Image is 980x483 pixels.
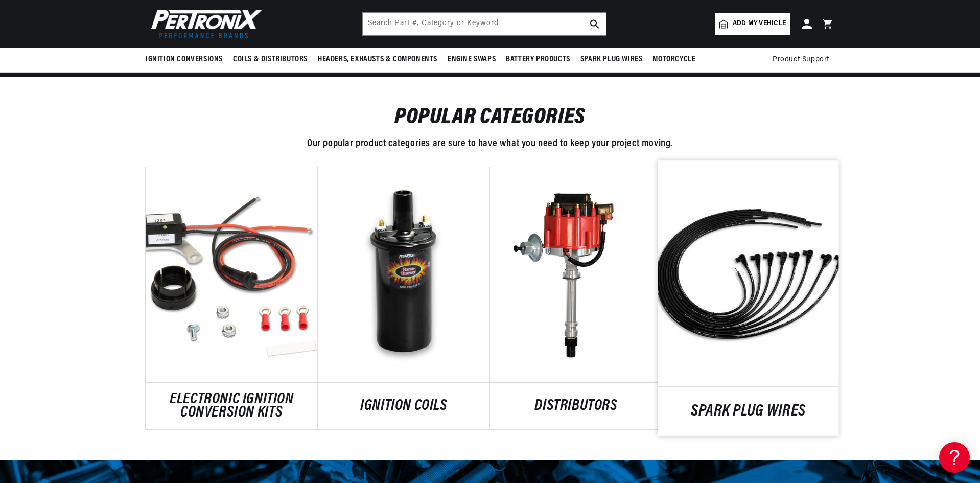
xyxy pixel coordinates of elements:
[318,400,490,413] a: IGNITION COILS
[442,48,501,72] summary: Engine Swaps
[146,393,318,419] a: ELECTRONIC IGNITION CONVERSION KITS
[146,48,228,72] summary: Ignition Conversions
[363,13,606,35] input: Search Part #, Category or Keyword
[228,48,313,72] summary: Coils & Distributors
[580,54,643,65] span: Spark Plug Wires
[146,108,834,127] h2: POPULAR CATEGORIES
[313,48,442,72] summary: Headers, Exhausts & Components
[733,19,786,29] span: Add my vehicle
[575,48,648,72] summary: Spark Plug Wires
[715,13,790,35] a: Add my vehicle
[146,6,263,41] img: Pertronix
[773,48,834,72] summary: Product Support
[652,54,695,65] span: Motorcycle
[307,139,673,149] span: Our popular product categories are sure to have what you need to keep your project moving.
[146,54,223,65] span: Ignition Conversions
[318,54,437,65] span: Headers, Exhausts & Components
[658,405,839,419] a: SPARK PLUG WIRES
[773,54,829,65] span: Product Support
[448,54,496,65] span: Engine Swaps
[490,400,662,413] a: DISTRIBUTORS
[233,54,308,65] span: Coils & Distributors
[506,54,570,65] span: Battery Products
[501,48,575,72] summary: Battery Products
[584,13,606,35] button: search button
[647,48,701,72] summary: Motorcycle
